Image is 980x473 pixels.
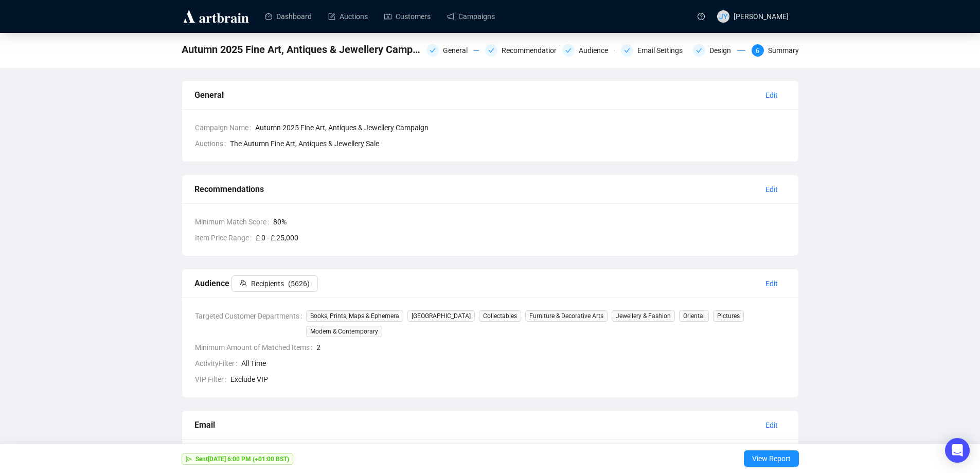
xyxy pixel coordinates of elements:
span: Recipients [251,278,284,289]
span: [PERSON_NAME] [734,12,789,21]
span: check [696,47,702,54]
span: Furniture & Decorative Arts [525,310,608,322]
div: Audience [579,44,614,57]
div: Email [194,418,757,431]
span: Minimum Match Score [195,216,273,227]
span: Edit [765,90,778,101]
div: Recommendations [485,44,556,57]
div: Recommendations [194,183,757,196]
span: Edit [765,184,778,195]
span: Modern & Contemporary [306,326,382,337]
span: Auctions [195,138,230,149]
span: Audience [194,278,318,288]
span: Autumn 2025 Fine Art, Antiques & Jewellery Campaign [255,122,786,133]
button: Edit [757,417,786,433]
span: Edit [765,278,778,289]
span: Oriental [679,310,709,322]
div: Email Settings [637,44,689,57]
div: Recommendations [502,44,568,57]
span: Autumn 2025 Fine Art, Antiques & Jewellery Campaign [182,41,420,58]
div: General [443,44,474,57]
span: £ 0 - £ 25,000 [256,232,786,243]
span: ActivityFilter [195,358,241,369]
div: Summary [768,44,799,57]
div: Open Intercom Messenger [945,438,970,463]
span: question-circle [698,13,705,20]
div: Audience [562,44,615,57]
button: Edit [757,275,786,292]
span: Item Price Range [195,232,256,243]
span: The Autumn Fine Art, Antiques & Jewellery Sale [230,138,379,149]
span: team [240,279,247,287]
div: 6Summary [752,44,799,57]
span: send [186,456,192,462]
span: Books, Prints, Maps & Ephemera [306,310,403,322]
div: Design [693,44,745,57]
div: Email Settings [621,44,687,57]
span: check [430,47,436,54]
div: General [194,89,757,101]
span: Exclude VIP [230,374,786,385]
button: View Report [744,450,799,467]
span: Jewellery & Fashion [612,310,675,322]
div: General [426,44,479,57]
button: Recipients(5626) [231,275,318,292]
strong: Sent [DATE] 6:00 PM (+01:00 BST) [195,456,289,463]
span: check [624,47,630,54]
a: Customers [384,3,431,30]
span: Targeted Customer Departments [195,310,306,337]
a: Auctions [328,3,368,30]
span: ( 5626 ) [288,278,310,289]
span: Pictures [713,310,744,322]
a: Campaigns [447,3,495,30]
span: 80 % [273,216,786,227]
span: 6 [756,47,759,55]
span: JY [719,11,727,22]
button: Edit [757,87,786,103]
span: Collectables [479,310,521,322]
span: check [488,47,494,54]
a: Dashboard [265,3,312,30]
button: Edit [757,181,786,198]
span: check [565,47,572,54]
span: [GEOGRAPHIC_DATA] [407,310,475,322]
span: 2 [316,342,786,353]
span: VIP Filter [195,374,230,385]
span: Campaign Name [195,122,255,133]
span: Minimum Amount of Matched Items [195,342,316,353]
img: logo [182,8,251,25]
span: Edit [765,419,778,431]
span: All Time [241,358,786,369]
div: Design [709,44,737,57]
span: View Report [752,444,791,473]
